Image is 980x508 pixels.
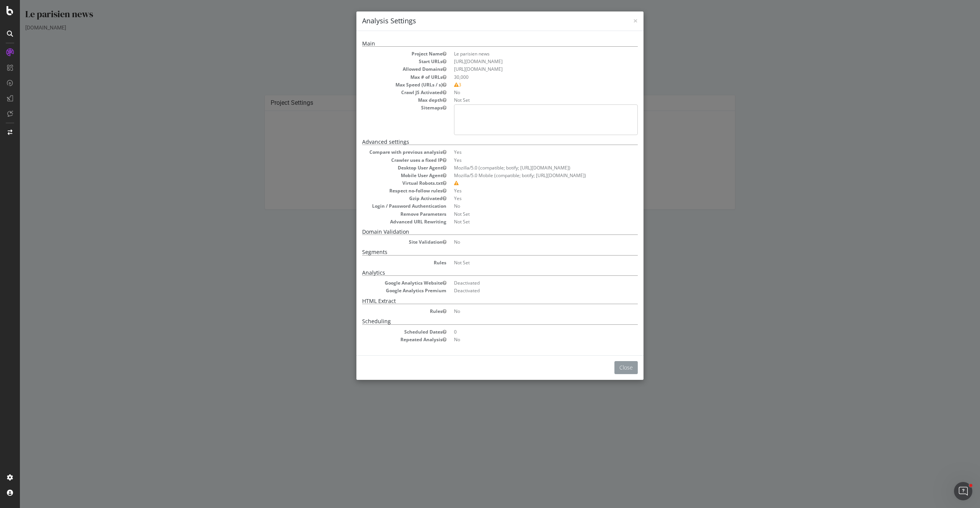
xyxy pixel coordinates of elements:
h5: Advanced settings [342,139,618,145]
dt: Sitemaps [342,104,426,111]
dd: No [434,336,618,343]
dd: Not Set [434,218,618,225]
dd: Not Set [434,259,618,266]
dd: Yes [434,195,618,202]
dt: Rules [342,308,426,314]
li: [URL][DOMAIN_NAME] [434,66,618,72]
dt: Max depth [342,97,426,103]
dt: Max # of URLs [342,74,426,80]
dt: Repeated Analysis [342,336,426,343]
dt: Advanced URL Rewriting [342,218,426,225]
h5: Scheduling [342,318,618,324]
dd: Not Set [434,97,618,103]
dt: Scheduled Dates [342,329,426,335]
dt: Google Analytics Website [342,280,426,286]
h5: Main [342,41,618,47]
dd: No [434,89,618,96]
dt: Remove Parameters [342,211,426,217]
dt: Max Speed (URLs / s) [342,81,426,88]
dd: 30,000 [434,74,618,80]
dd: [URL][DOMAIN_NAME] [434,58,618,65]
dt: Desktop User Agent [342,164,426,171]
h5: Segments [342,249,618,255]
h4: Analysis Settings [342,16,618,26]
dt: Rules [342,259,426,266]
dt: Project Name [342,50,426,57]
dd: Yes [434,149,618,155]
button: Close [595,361,618,374]
h5: HTML Extract [342,298,618,304]
dt: Site Validation [342,239,426,245]
dd: Deactivated [434,280,618,286]
dd: Mozilla/5.0 (compatible; botify; [URL][DOMAIN_NAME]) [434,164,618,171]
dt: Compare with previous analysis [342,149,426,155]
dt: Gzip Activated [342,195,426,202]
dt: Crawl JS Activated [342,89,426,96]
dd: No [434,203,618,209]
span: 3 [434,81,441,88]
dt: Virtual Robots.txt [342,180,426,186]
h5: Domain Validation [342,229,618,235]
dt: Respect no-follow rules [342,187,426,194]
dd: Not Set [434,211,618,217]
dd: Deactivated [434,287,618,294]
dd: No [434,308,618,314]
iframe: Intercom live chat [954,482,972,500]
dt: Login / Password Authentication [342,203,426,209]
dt: Start URLs [342,58,426,65]
dd: Mozilla/5.0 Mobile (compatible; botify; [URL][DOMAIN_NAME]) [434,172,618,179]
dt: Google Analytics Premium [342,287,426,294]
dd: Yes [434,157,618,163]
h5: Analytics [342,270,618,276]
dd: No [434,239,618,245]
dd: Yes [434,187,618,194]
span: × [613,15,618,26]
dd: 0 [434,329,618,335]
dt: Allowed Domains [342,66,426,72]
dt: Crawler uses a fixed IP [342,157,426,163]
dt: Mobile User Agent [342,172,426,179]
dd: Le parisien news [434,50,618,57]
